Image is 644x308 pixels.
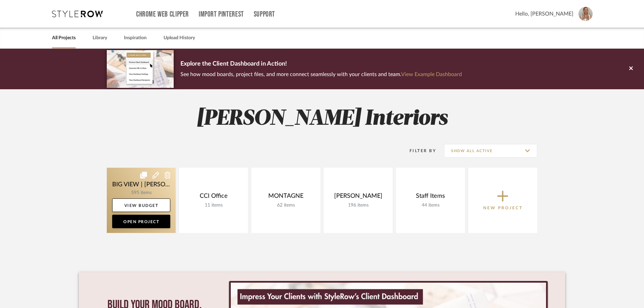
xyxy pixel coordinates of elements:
a: Open Project [112,215,170,228]
h2: [PERSON_NAME] Interiors [79,106,565,132]
div: 44 items [401,203,460,208]
a: Inspiration [124,33,147,43]
span: Hello, [PERSON_NAME] [515,10,573,18]
div: [PERSON_NAME] [329,192,387,203]
div: 62 items [257,203,315,208]
a: Import Pinterest [199,11,244,17]
a: Upload History [164,33,195,43]
button: New Project [468,168,537,233]
a: Chrome Web Clipper [136,11,189,17]
img: d5d033c5-7b12-40c2-a960-1ecee1989c38.png [107,50,174,88]
div: 196 items [329,203,387,208]
div: 11 items [184,203,243,208]
p: See how mood boards, project files, and more connect seamlessly with your clients and team. [180,70,462,79]
p: Explore the Client Dashboard in Action! [180,59,462,70]
div: MONTAGNE [257,192,315,203]
div: CCI Office [184,192,243,203]
p: New Project [483,205,523,211]
img: avatar [578,7,593,21]
a: Support [254,11,275,17]
div: Staff Items [401,192,460,203]
a: Library [93,33,107,43]
a: View Budget [112,198,170,212]
a: All Projects [52,33,76,43]
div: Filter By [401,147,436,154]
a: View Example Dashboard [401,72,462,77]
